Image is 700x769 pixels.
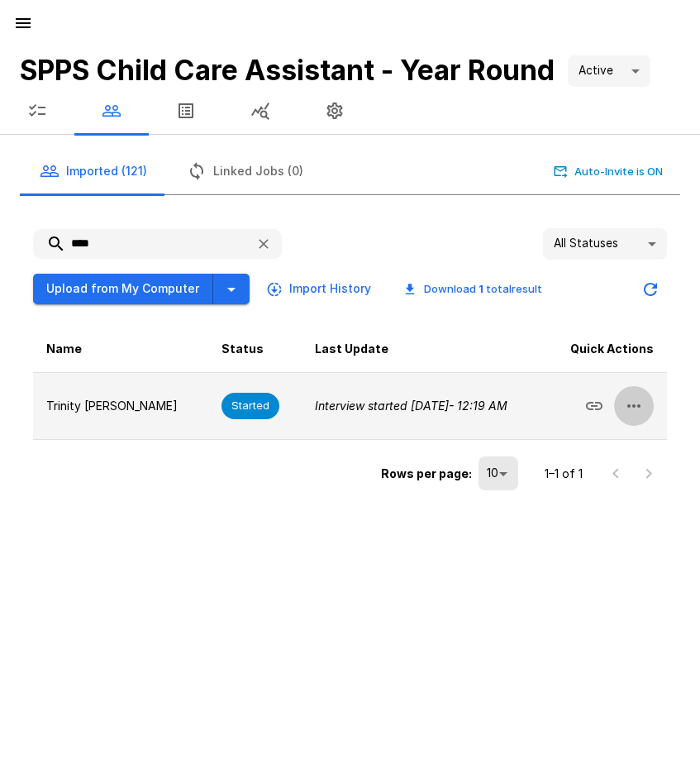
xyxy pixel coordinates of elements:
i: Interview started [DATE] - 12:19 AM [315,399,507,413]
b: 1 [479,282,483,295]
p: Trinity [PERSON_NAME] [46,398,195,414]
p: Rows per page: [381,466,472,482]
div: All Statuses [543,228,667,260]
th: Name [33,326,208,373]
button: Upload from My Computer [33,274,213,304]
button: Imported (121) [20,148,167,194]
button: Auto-Invite is ON [550,159,667,184]
button: Linked Jobs (0) [167,148,323,194]
div: 10 [479,456,518,490]
button: Updated Today - 1:17 PM [634,273,667,306]
th: Status [208,326,302,373]
b: SPPS Child Care Assistant - Year Round [20,53,555,87]
span: Started [221,398,279,413]
button: Import History [263,274,378,304]
th: Quick Actions [545,326,667,373]
th: Last Update [302,326,545,373]
div: Active [568,55,650,87]
span: Copy Interview Link [574,397,614,411]
p: 1–1 of 1 [545,466,583,482]
button: Download 1 totalresult [391,276,555,302]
